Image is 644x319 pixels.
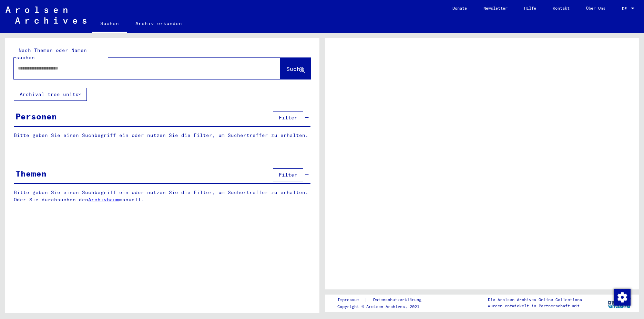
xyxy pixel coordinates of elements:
mat-label: Nach Themen oder Namen suchen [16,47,87,61]
div: | [337,296,430,304]
img: Zustimmung ändern [614,289,631,306]
button: Suche [280,58,311,79]
a: Impressum [337,296,365,304]
button: Filter [273,168,303,181]
img: Arolsen_neg.svg [6,7,86,24]
button: Filter [273,111,303,124]
span: Filter [279,115,297,121]
div: Personen [16,110,57,123]
p: wurden entwickelt in Partnerschaft mit [488,303,582,309]
span: Filter [279,172,297,178]
div: Zustimmung ändern [614,289,630,305]
img: yv_logo.png [606,294,632,311]
p: Copyright © Arolsen Archives, 2021 [337,304,430,310]
a: Suchen [92,15,127,33]
div: Themen [16,167,47,180]
span: Suche [286,65,304,72]
p: Bitte geben Sie einen Suchbegriff ein oder nutzen Sie die Filter, um Suchertreffer zu erhalten. [14,132,310,139]
a: Archiv erkunden [127,15,190,32]
a: Archivbaum [88,196,119,203]
a: Datenschutzerklärung [368,296,430,304]
button: Archival tree units [14,88,87,101]
p: Bitte geben Sie einen Suchbegriff ein oder nutzen Sie die Filter, um Suchertreffer zu erhalten. O... [14,189,311,203]
span: DE [622,6,630,11]
p: Die Arolsen Archives Online-Collections [488,297,582,303]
